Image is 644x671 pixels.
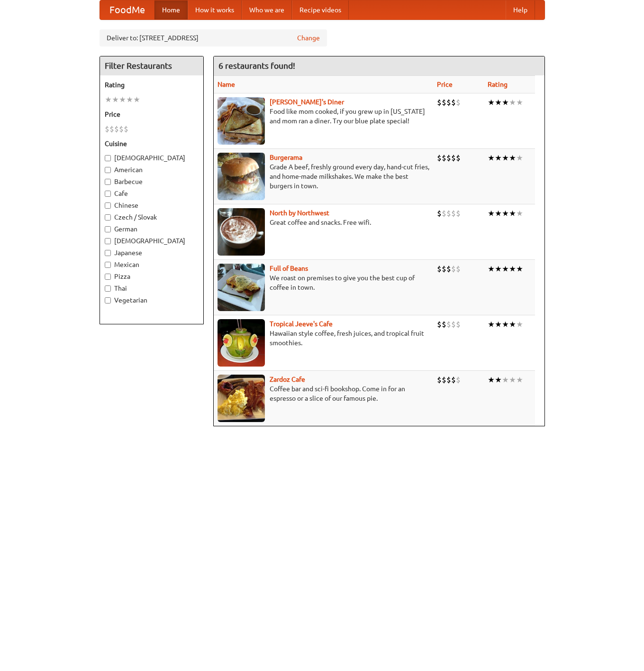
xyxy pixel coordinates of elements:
[218,375,265,422] img: zardoz.jpg
[446,319,451,330] li: $
[124,124,128,134] li: $
[437,153,442,163] li: $
[495,264,502,274] li: ★
[456,375,461,385] li: $
[105,295,199,305] label: Vegetarian
[442,208,446,219] li: $
[218,208,265,256] img: north.jpg
[502,375,509,385] li: ★
[509,153,516,163] li: ★
[451,264,456,274] li: $
[442,319,446,330] li: $
[114,124,119,134] li: $
[105,189,199,198] label: Cafe
[488,375,495,385] li: ★
[105,260,199,269] label: Mexican
[451,97,456,108] li: $
[516,208,523,219] li: ★
[446,153,451,163] li: $
[270,265,308,272] b: Full of Beans
[188,0,242,19] a: How it works
[105,80,199,90] h5: Rating
[442,375,446,385] li: $
[442,264,446,274] li: $
[446,97,451,108] li: $
[105,165,199,175] label: American
[437,208,442,219] li: $
[437,375,442,385] li: $
[105,284,199,293] label: Thai
[105,224,199,234] label: German
[516,375,523,385] li: ★
[218,264,265,311] img: beans.jpg
[488,81,508,88] a: Rating
[451,153,456,163] li: $
[105,202,111,209] input: Chinese
[495,97,502,108] li: ★
[105,155,111,161] input: [DEMOGRAPHIC_DATA]
[105,262,111,268] input: Mexican
[270,154,302,161] a: Burgerama
[105,177,199,186] label: Barbecue
[509,264,516,274] li: ★
[270,98,344,106] b: [PERSON_NAME]'s Diner
[100,0,154,19] a: FoodMe
[502,319,509,330] li: ★
[218,61,295,70] ng-pluralize: 6 restaurants found!
[105,272,199,281] label: Pizza
[105,297,111,303] input: Vegetarian
[488,264,495,274] li: ★
[451,319,456,330] li: $
[105,250,111,256] input: Japanese
[502,208,509,219] li: ★
[119,124,124,134] li: $
[495,153,502,163] li: ★
[133,94,140,105] li: ★
[105,124,109,134] li: $
[154,0,188,19] a: Home
[105,167,111,173] input: American
[495,319,502,330] li: ★
[218,97,265,145] img: sallys.jpg
[270,376,305,383] a: Zardoz Cafe
[509,319,516,330] li: ★
[488,153,495,163] li: ★
[105,274,111,280] input: Pizza
[105,191,111,197] input: Cafe
[509,97,516,108] li: ★
[516,153,523,163] li: ★
[451,208,456,219] li: $
[502,97,509,108] li: ★
[112,94,119,105] li: ★
[437,319,442,330] li: $
[270,320,333,328] a: Tropical Jeeve's Cafe
[105,226,111,232] input: German
[442,153,446,163] li: $
[456,264,461,274] li: $
[446,208,451,219] li: $
[516,319,523,330] li: ★
[446,264,451,274] li: $
[105,212,199,222] label: Czech / Slovak
[105,179,111,185] input: Barbecue
[119,94,126,105] li: ★
[509,375,516,385] li: ★
[488,208,495,219] li: ★
[270,209,329,217] a: North by Northwest
[218,107,429,126] p: Food like mom cooked, if you grew up in [US_STATE] and mom ran a diner. Try our blue plate special!
[100,29,327,46] div: Deliver to: [STREET_ADDRESS]
[105,94,112,105] li: ★
[292,0,349,19] a: Recipe videos
[488,319,495,330] li: ★
[105,236,199,246] label: [DEMOGRAPHIC_DATA]
[456,153,461,163] li: $
[495,375,502,385] li: ★
[488,97,495,108] li: ★
[242,0,292,19] a: Who we are
[451,375,456,385] li: $
[218,384,429,403] p: Coffee bar and sci-fi bookshop. Come in for an espresso or a slice of our famous pie.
